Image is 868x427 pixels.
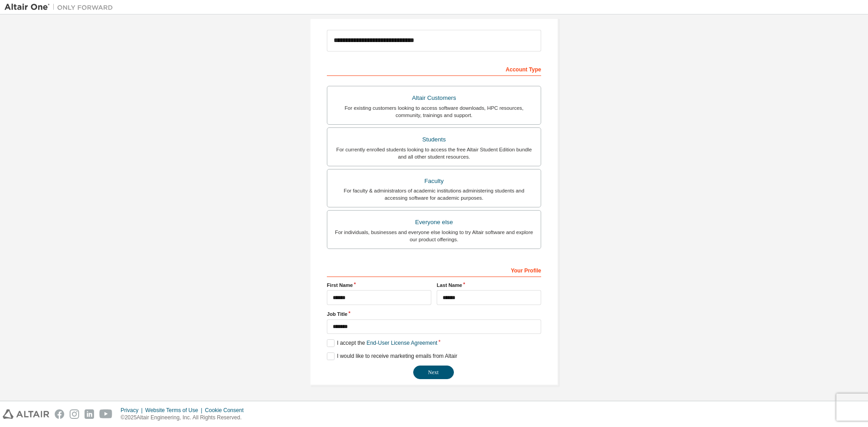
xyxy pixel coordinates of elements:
[437,282,541,289] label: Last Name
[333,187,535,202] div: For faculty & administrators of academic institutions administering students and accessing softwa...
[3,409,49,419] img: altair_logo.svg
[333,146,535,160] div: For currently enrolled students looking to access the free Altair Student Edition bundle and all ...
[205,407,249,414] div: Cookie Consent
[333,92,535,104] div: Altair Customers
[99,409,113,419] img: youtube.svg
[327,352,457,360] label: I would like to receive marketing emails from Altair
[413,366,454,379] button: Next
[327,339,437,347] label: I accept the
[367,340,438,346] a: End-User License Agreement
[145,407,205,414] div: Website Terms of Use
[85,409,94,419] img: linkedin.svg
[333,216,535,229] div: Everyone else
[333,104,535,119] div: For existing customers looking to access software downloads, HPC resources, community, trainings ...
[121,407,145,414] div: Privacy
[327,282,431,289] label: First Name
[327,61,541,76] div: Account Type
[333,175,535,188] div: Faculty
[70,409,79,419] img: instagram.svg
[5,3,118,12] img: Altair One
[121,414,249,422] p: © 2025 Altair Engineering, Inc. All Rights Reserved.
[333,229,535,243] div: For individuals, businesses and everyone else looking to try Altair software and explore our prod...
[327,310,541,318] label: Job Title
[333,133,535,146] div: Students
[327,263,541,277] div: Your Profile
[55,409,64,419] img: facebook.svg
